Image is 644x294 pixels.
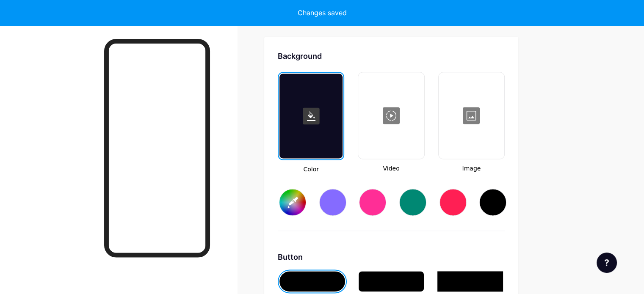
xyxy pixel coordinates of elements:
span: Video [358,164,424,173]
div: Background [278,50,505,62]
div: Changes saved [298,8,347,18]
span: Image [438,164,505,173]
div: Button [278,251,505,263]
span: Color [278,165,344,174]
